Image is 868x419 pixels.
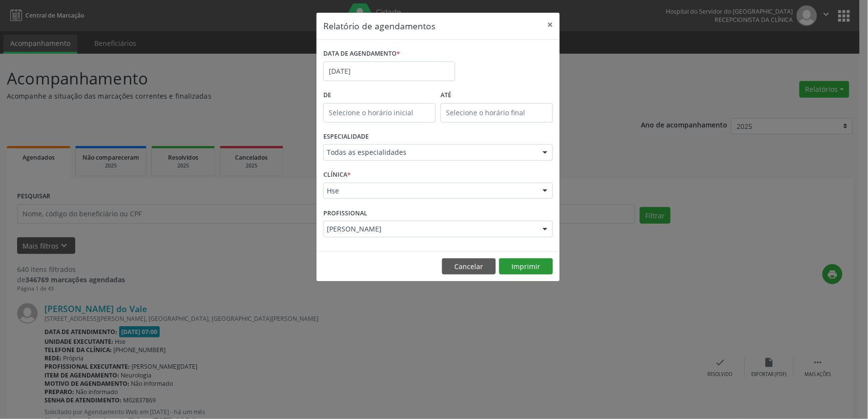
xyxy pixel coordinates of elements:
[540,13,560,37] button: Close
[499,258,553,275] button: Imprimir
[323,206,367,221] label: PROFISSIONAL
[441,103,553,123] input: Selecione o horário final
[323,20,435,32] h5: Relatório de agendamentos
[323,62,455,81] input: Selecione uma data ou intervalo
[327,224,533,234] span: [PERSON_NAME]
[442,258,496,275] button: Cancelar
[441,88,553,103] label: ATÉ
[327,186,533,196] span: Hse
[327,147,533,157] span: Todas as especialidades
[323,168,351,183] label: CLÍNICA
[323,103,436,123] input: Selecione o horário inicial
[323,88,436,103] label: De
[323,46,400,62] label: DATA DE AGENDAMENTO
[323,129,369,145] label: ESPECIALIDADE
